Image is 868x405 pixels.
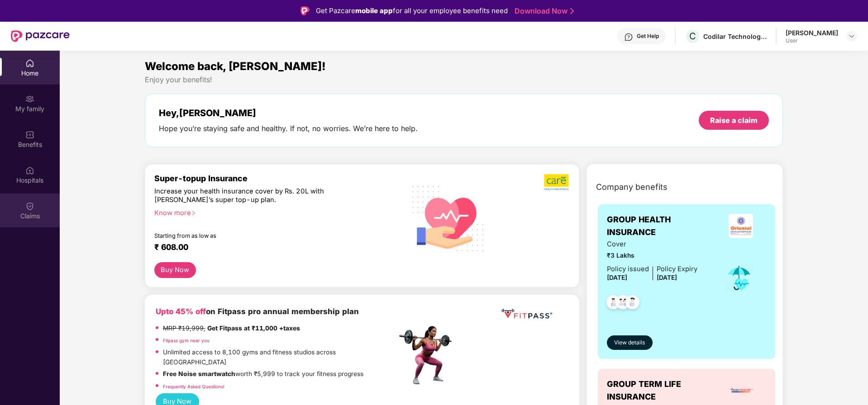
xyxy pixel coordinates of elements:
[710,115,758,125] div: Raise a claim
[657,264,697,274] div: Policy Expiry
[621,292,644,315] img: svg+xml;base64,PHN2ZyB4bWxucz0iaHR0cDovL3d3dy53My5vcmcvMjAwMC9zdmciIHdpZHRoPSI0OC45NDMiIGhlaWdodD...
[725,263,754,293] img: icon
[156,307,359,316] b: on Fitpass pro annual membership plan
[159,124,418,133] div: Hope you’re staying safe and healthy. If not, no worries. We’re here to help.
[154,232,358,239] div: Starting from as low as
[145,75,783,85] div: Enjoy your benefits!
[607,213,715,239] span: GROUP HEALTH INSURANCE
[614,339,645,347] span: View details
[596,181,668,193] span: Company benefits
[703,32,767,41] div: Codilar Technologies Private Limited
[848,33,855,40] img: svg+xml;base64,PHN2ZyBpZD0iRHJvcGRvd24tMzJ4MzIiIHhtbG5zPSJodHRwOi8vd3d3LnczLm9yZy8yMDAwL3N2ZyIgd2...
[729,214,753,238] img: insurerLogo
[163,369,363,379] p: worth ₹5,999 to track your fitness progress
[25,166,34,175] img: svg+xml;base64,PHN2ZyBpZD0iSG9zcGl0YWxzIiB4bWxucz0iaHR0cDovL3d3dy53My5vcmcvMjAwMC9zdmciIHdpZHRoPS...
[689,31,696,42] span: C
[607,274,627,281] span: [DATE]
[25,202,34,211] img: svg+xml;base64,PHN2ZyBpZD0iQ2xhaW0iIHhtbG5zPSJodHRwOi8vd3d3LnczLm9yZy8yMDAwL3N2ZyIgd2lkdGg9IjIwIi...
[163,348,396,367] p: Unlimited access to 8,100 gyms and fitness studios across [GEOGRAPHIC_DATA]
[786,28,838,37] div: [PERSON_NAME]
[607,378,718,404] span: GROUP TERM LIFE INSURANCE
[607,335,653,350] button: View details
[11,30,70,42] img: New Pazcare Logo
[657,274,677,281] span: [DATE]
[154,242,388,253] div: ₹ 608.00
[145,60,326,73] span: Welcome back, [PERSON_NAME]!
[163,338,210,343] a: Fitpass gym near you
[159,108,418,118] div: Hey, [PERSON_NAME]
[612,292,634,315] img: svg+xml;base64,PHN2ZyB4bWxucz0iaHR0cDovL3d3dy53My5vcmcvMjAwMC9zdmciIHdpZHRoPSI0OC45MTUiIGhlaWdodD...
[624,33,633,42] img: svg+xml;base64,PHN2ZyBpZD0iSGVscC0zMngzMiIgeG1sbnM9Imh0dHA6Ly93d3cudzMub3JnLzIwMDAvc3ZnIiB3aWR0aD...
[637,33,659,40] div: Get Help
[154,187,358,205] div: Increase your health insurance cover by Rs. 20L with [PERSON_NAME]’s super top-up plan.
[396,324,460,387] img: fpp.png
[191,211,196,216] span: right
[207,325,300,332] strong: Get Fitpass at ₹11,000 +taxes
[163,384,224,389] a: Frequently Asked Questions!
[607,264,649,274] div: Policy issued
[607,251,697,261] span: ₹3 Lakhs
[602,292,625,315] img: svg+xml;base64,PHN2ZyB4bWxucz0iaHR0cDovL3d3dy53My5vcmcvMjAwMC9zdmciIHdpZHRoPSI0OC45NDMiIGhlaWdodD...
[163,370,235,377] strong: Free Noise smartwatch
[25,94,34,104] img: svg+xml;base64,PHN2ZyB3aWR0aD0iMjAiIGhlaWdodD0iMjAiIHZpZXdCb3g9IjAgMCAyMCAyMCIgZmlsbD0ibm9uZSIgeG...
[515,6,571,16] a: Download Now
[405,174,491,262] img: svg+xml;base64,PHN2ZyB4bWxucz0iaHR0cDovL3d3dy53My5vcmcvMjAwMC9zdmciIHhtbG5zOnhsaW5rPSJodHRwOi8vd3...
[786,37,838,44] div: User
[25,59,34,68] img: svg+xml;base64,PHN2ZyBpZD0iSG9tZSIgeG1sbnM9Imh0dHA6Ly93d3cudzMub3JnLzIwMDAvc3ZnIiB3aWR0aD0iMjAiIG...
[355,6,393,15] strong: mobile app
[544,174,570,191] img: b5dec4f62d2307b9de63beb79f102df3.png
[570,6,574,16] img: Stroke
[607,239,697,250] span: Cover
[500,306,554,322] img: fppp.png
[300,6,310,15] img: Logo
[154,209,391,215] div: Know more
[163,325,205,332] del: MRP ₹19,999,
[154,262,196,278] button: Buy Now
[154,174,397,183] div: Super-topup Insurance
[316,5,508,16] div: Get Pazcare for all your employee benefits need
[25,130,34,139] img: svg+xml;base64,PHN2ZyBpZD0iQmVuZWZpdHMiIHhtbG5zPSJodHRwOi8vd3d3LnczLm9yZy8yMDAwL3N2ZyIgd2lkdGg9Ij...
[156,307,206,316] b: Upto 45% off
[730,378,754,403] img: insurerLogo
